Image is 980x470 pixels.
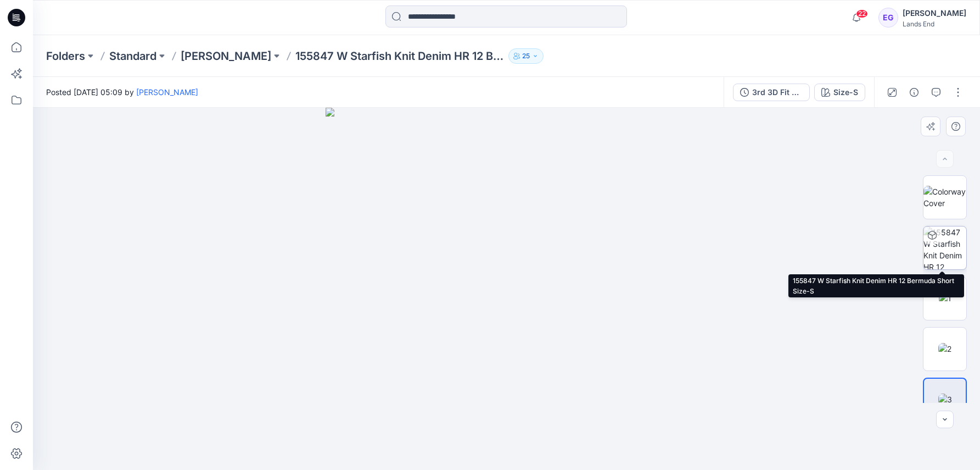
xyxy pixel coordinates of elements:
[752,86,803,98] div: 3rd 3D Fit Size Run
[938,343,951,355] img: 2
[46,86,198,98] span: Posted [DATE] 05:09 by
[903,20,966,28] div: Lands End
[923,226,966,269] img: 155847 W Starfish Knit Denim HR 12 Bermuda Short Size-S
[181,48,271,64] a: [PERSON_NAME]
[939,292,951,304] img: 1
[923,186,966,209] img: Colorway Cover
[522,50,530,62] p: 25
[856,9,868,18] span: 22
[814,84,865,101] button: Size-S
[903,7,966,20] div: [PERSON_NAME]
[326,108,687,470] img: eyJhbGciOiJIUzI1NiIsImtpZCI6IjAiLCJzbHQiOiJzZXMiLCJ0eXAiOiJKV1QifQ.eyJkYXRhIjp7InR5cGUiOiJzdG9yYW...
[508,48,544,64] button: 25
[46,48,85,64] a: Folders
[733,84,810,101] button: 3rd 3D Fit Size Run
[833,86,858,98] div: Size-S
[878,8,898,27] div: EG
[295,48,504,64] p: 155847 W Starfish Knit Denim HR 12 Bermuda Short
[136,87,198,97] a: [PERSON_NAME]
[905,84,923,101] button: Details
[109,48,156,64] a: Standard
[938,394,952,405] img: 3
